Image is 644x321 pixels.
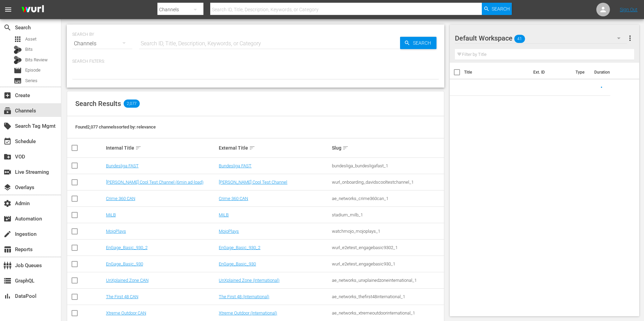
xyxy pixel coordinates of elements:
span: Admin [3,199,12,208]
a: MiLB [106,212,116,217]
span: 2,077 [124,100,140,108]
span: menu [4,5,12,14]
div: ae_networks_thefirst48international_1 [332,294,443,299]
span: Create [3,91,12,100]
div: Internal Title [106,144,217,152]
a: The First 48 (International) [219,294,269,299]
a: Crime 360 CAN [219,196,248,201]
span: Episode [14,66,22,75]
span: Overlays [3,183,12,192]
span: Automation [3,215,12,223]
button: more_vert [626,30,634,46]
span: Ingestion [3,230,12,238]
a: UnXplained Zone (International) [219,278,279,283]
span: DataPool [3,292,12,300]
span: Channels [3,107,12,115]
span: Episode [25,67,41,74]
a: [PERSON_NAME] Cool Test Channel (6min ad-load) [106,180,203,185]
div: Bits [14,46,22,54]
div: wurl_e2etest_engagebasic930_1 [332,261,443,266]
span: Job Queues [3,261,12,270]
a: Bundesliga FAST [106,163,139,168]
div: External Title [219,144,330,152]
p: Search Filters: [72,59,439,64]
a: Sign Out [620,7,638,12]
div: ae_networks_xtremeoutdoorinternational_1 [332,310,443,316]
span: Search [3,24,12,32]
th: Ext. ID [529,63,572,82]
a: The First 48 CAN [106,294,138,299]
a: Bundesliga FAST [219,163,251,168]
span: Asset [25,36,36,43]
span: Search Tag Mgmt [3,122,12,130]
span: Reports [3,245,12,254]
button: Search [482,3,512,15]
div: Default Workspace [455,29,627,48]
div: stadium_milb_1 [332,212,443,217]
div: ae_networks_crime360can_1 [332,196,443,201]
a: EnGage_Basic_930_2 [219,245,260,250]
div: ae_networks_unxplainedzoneinternational_1 [332,278,443,283]
span: Schedule [3,137,12,146]
span: Asset [14,35,22,43]
span: Bits Review [25,57,48,63]
div: bundesliga_bundesligafast_1 [332,163,443,168]
span: more_vert [626,34,634,42]
div: Slug [332,144,443,152]
a: EnGage_Basic_930 [219,261,256,266]
span: 41 [514,32,525,46]
span: sort [135,145,141,151]
a: [PERSON_NAME] Cool Test Channel [219,180,287,185]
span: sort [342,145,349,151]
span: Live Streaming [3,168,12,176]
span: VOD [3,153,12,161]
a: UnXplained Zone CAN [106,278,149,283]
span: GraphQL [3,277,12,285]
th: Type [571,63,590,82]
a: Xtreme Outdoor (International) [219,310,277,316]
a: EnGage_Basic_930 [106,261,143,266]
span: Bits [25,46,33,53]
div: wurl_onboarding_davidscooltestchannel_1 [332,180,443,185]
img: ans4CAIJ8jUAAAAAAAAAAAAAAAAAAAAAAAAgQb4GAAAAAAAAAAAAAAAAAAAAAAAAJMjXAAAAAAAAAAAAAAAAAAAAAAAAgAT5G... [16,2,49,18]
a: Xtreme Outdoor CAN [106,310,146,316]
th: Title [464,63,529,82]
div: wurl_e2etest_engagebasic9302_1 [332,245,443,250]
a: Crime 360 CAN [106,196,135,201]
a: MojoPlays [219,229,239,234]
a: EnGage_Basic_930_2 [106,245,148,250]
span: Search Results [75,100,121,108]
th: Duration [590,63,631,82]
div: watchmojo_mojoplays_1 [332,229,443,234]
span: Series [14,77,22,85]
button: Search [400,37,436,49]
div: Bits Review [14,56,22,64]
span: Series [25,77,37,84]
div: Channels [72,34,132,53]
span: sort [249,145,255,151]
span: Found 2,077 channels sorted by: relevance [75,124,156,129]
a: MiLB [219,212,229,217]
a: MojoPlays [106,229,126,234]
span: Search [492,3,510,15]
span: Search [410,37,436,49]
